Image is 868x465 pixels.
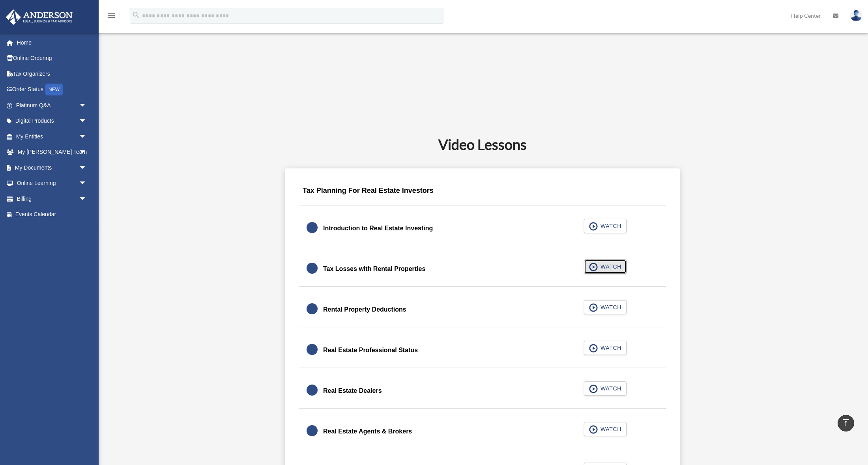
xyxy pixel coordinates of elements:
[6,129,99,144] a: My Entitiesarrow_drop_down
[307,260,658,278] a: Tax Losses with Rental Properties WATCH
[584,381,627,396] button: WATCH
[6,35,99,50] a: Home
[6,113,99,129] a: Digital Productsarrow_drop_down
[598,344,621,352] span: WATCH
[79,176,95,192] span: arrow_drop_down
[132,11,140,19] i: search
[107,14,116,21] a: menu
[6,160,99,176] a: My Documentsarrow_drop_down
[6,50,99,66] a: Online Ordering
[192,134,773,154] h2: Video Lessons
[79,144,95,161] span: arrow_drop_down
[584,422,627,436] button: WATCH
[6,97,99,113] a: Platinum Q&Aarrow_drop_down
[307,300,658,319] a: Rental Property Deductions WATCH
[323,263,425,275] div: Tax Losses with Rental Properties
[4,9,75,25] img: Anderson Advisors Platinum Portal
[45,84,63,95] div: NEW
[323,426,412,437] div: Real Estate Agents & Brokers
[79,160,95,176] span: arrow_drop_down
[584,260,627,274] button: WATCH
[79,191,95,207] span: arrow_drop_down
[6,82,99,98] a: Order StatusNEW
[323,385,382,396] div: Real Estate Dealers
[323,223,433,234] div: Introduction to Real Estate Investing
[323,345,418,356] div: Real Estate Professional Status
[598,385,621,392] span: WATCH
[307,219,658,238] a: Introduction to Real Estate Investing WATCH
[598,263,621,271] span: WATCH
[307,341,658,360] a: Real Estate Professional Status WATCH
[841,418,851,428] i: vertical_align_top
[307,381,658,400] a: Real Estate Dealers WATCH
[584,219,627,233] button: WATCH
[107,11,116,21] i: menu
[6,144,99,160] a: My [PERSON_NAME] Teamarrow_drop_down
[79,97,95,114] span: arrow_drop_down
[6,176,99,191] a: Online Learningarrow_drop_down
[584,300,627,314] button: WATCH
[6,191,99,207] a: Billingarrow_drop_down
[307,422,658,441] a: Real Estate Agents & Brokers WATCH
[598,222,621,230] span: WATCH
[6,66,99,82] a: Tax Organizers
[598,303,621,311] span: WATCH
[598,425,621,433] span: WATCH
[299,181,666,205] div: Tax Planning For Real Estate Investors
[838,415,854,431] a: vertical_align_top
[79,129,95,145] span: arrow_drop_down
[79,113,95,129] span: arrow_drop_down
[584,341,627,355] button: WATCH
[323,304,406,315] div: Rental Property Deductions
[6,207,99,222] a: Events Calendar
[850,10,862,21] img: User Pic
